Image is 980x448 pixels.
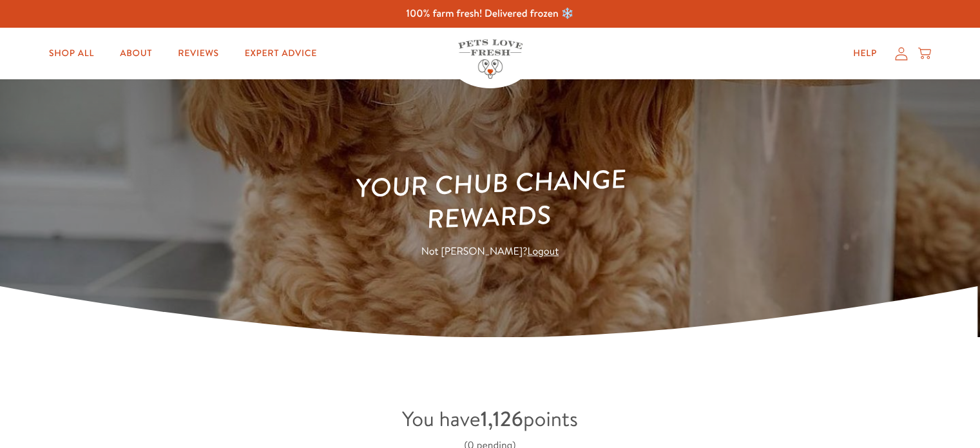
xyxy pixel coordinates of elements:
[458,39,523,79] img: Pets Love Fresh
[527,245,559,259] a: Logout
[481,405,523,433] strong: 1,126
[303,160,677,240] h1: Your Chub Change Rewards
[402,405,578,433] span: You have points
[843,41,887,66] a: Help
[168,41,229,66] a: Reviews
[110,41,162,66] a: About
[235,41,327,66] a: Expert Advice
[39,41,104,66] a: Shop All
[305,244,676,261] p: Not [PERSON_NAME]?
